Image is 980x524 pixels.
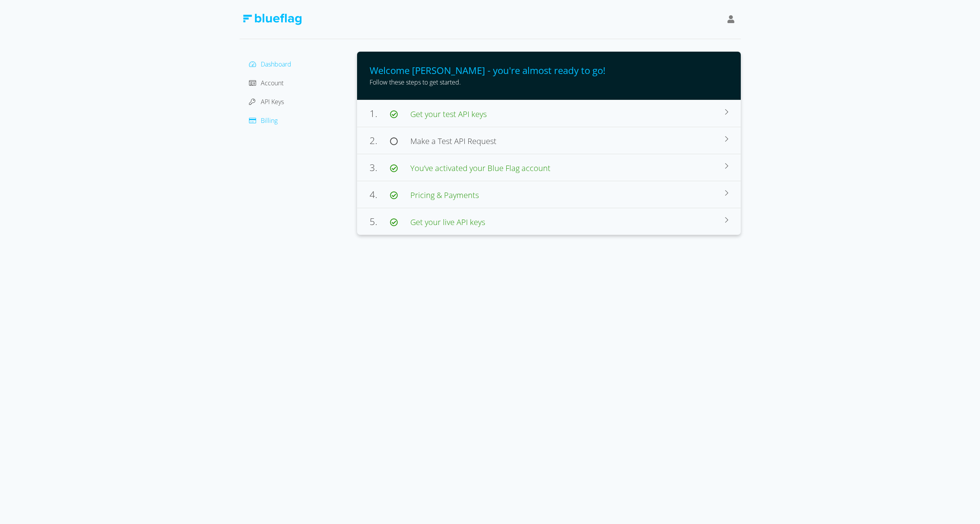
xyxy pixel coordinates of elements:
span: Get your live API keys [410,217,485,227]
span: 4. [370,188,390,201]
span: You’ve activated your Blue Flag account [410,163,550,173]
img: Blue Flag Logo [243,14,301,25]
span: Pricing & Payments [410,190,479,200]
span: Billing [261,116,278,125]
a: Dashboard [249,60,291,68]
a: Billing [249,116,278,125]
span: Account [261,79,283,87]
a: Account [249,79,283,87]
span: 5. [370,215,390,228]
span: Make a Test API Request [410,136,496,146]
span: 2. [370,134,390,147]
span: Follow these steps to get started. [370,78,461,86]
span: Dashboard [261,60,291,68]
span: 3. [370,161,390,174]
a: API Keys [249,97,284,106]
span: API Keys [261,97,284,106]
span: Welcome [PERSON_NAME] - you're almost ready to go! [370,64,605,77]
span: 1. [370,107,390,120]
span: Get your test API keys [410,109,487,119]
